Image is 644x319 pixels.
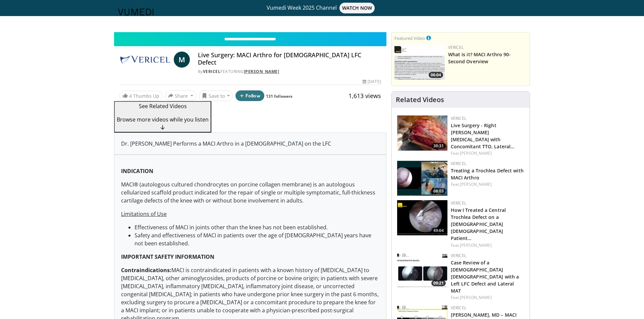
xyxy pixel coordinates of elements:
[129,93,132,99] span: 4
[198,52,381,66] h4: Live Surgery: MACI Arthro for [DEMOGRAPHIC_DATA] LFC Defect
[451,161,466,166] a: Vericel
[118,9,154,15] img: VuMedi Logo
[451,200,466,206] a: Vericel
[114,133,386,154] div: Dr. [PERSON_NAME] Performs a MACI Arthro in a [DEMOGRAPHIC_DATA] on the LFC
[397,253,447,288] img: 7de77933-103b-4dce-a29e-51e92965dfc4.150x105_q85_crop-smart_upscale.jpg
[451,122,515,150] a: Live Surgery - Right [PERSON_NAME][MEDICAL_DATA] with Concomitant TTO, Lateral…
[460,181,492,187] a: [PERSON_NAME]
[460,150,492,156] a: [PERSON_NAME]
[451,253,466,258] a: Vericel
[121,266,171,274] strong: Contraindications:
[431,143,446,149] span: 30:31
[174,52,190,68] a: M
[119,91,162,101] a: 4 Thumbs Up
[363,79,381,85] div: [DATE]
[235,90,264,101] button: Follow
[203,69,221,74] a: Vericel
[397,200,447,235] img: 5aa0332e-438a-4b19-810c-c6dfa13c7ee4.150x105_q85_crop-smart_upscale.jpg
[117,116,209,123] span: Browse more videos while you listen
[394,35,425,41] small: Featured Video
[121,253,214,260] strong: IMPORTANT SAFETY INFORMATION
[119,52,171,68] img: Vericel
[451,167,524,181] a: Treating a Trochlea Defect with MACI Arthro
[451,122,524,150] h3: Live Surgery - Right Knee MACI Patella with Concomitant TTO, Lateral Lengthening and MPFL
[448,45,464,50] a: Vericel
[431,280,446,286] span: 09:21
[460,242,492,248] a: [PERSON_NAME]
[397,253,447,288] a: 09:21
[244,69,279,74] a: [PERSON_NAME]
[394,45,445,80] a: 06:04
[448,51,511,65] a: What is it? MACI Arthro 90-Second Overview
[394,45,445,80] img: aa6cc8ed-3dbf-4b6a-8d82-4a06f68b6688.150x105_q85_crop-smart_upscale.jpg
[199,90,233,101] button: Save to
[397,161,447,196] img: 0de30d39-bfe3-4001-9949-87048a0d8692.150x105_q85_crop-smart_upscale.jpg
[460,295,492,300] a: [PERSON_NAME]
[121,180,379,205] p: MACI® (autologous cultured chondrocytes on porcine collagen membrane) is an autologous cellulariz...
[451,115,466,121] a: Vericel
[451,181,524,187] div: Feat.
[451,305,466,311] a: Vericel
[117,102,209,110] p: See Related Videos
[429,72,443,78] span: 06:04
[451,150,524,156] div: Feat.
[451,207,506,241] a: How I Treated a Central Trochlea Defect on a [DEMOGRAPHIC_DATA] [DEMOGRAPHIC_DATA] Patient…
[396,96,444,104] h4: Related Videos
[165,90,196,101] button: Share
[426,34,431,42] a: This is paid for by Vericel
[121,167,153,175] strong: INDICATION
[397,200,447,235] a: 49:04
[348,92,381,100] span: 1,613 views
[397,115,447,151] img: f2822210-6046-4d88-9b48-ff7c77ada2d7.150x105_q85_crop-smart_upscale.jpg
[266,93,292,99] a: 131 followers
[451,242,524,248] div: Feat.
[397,161,447,196] a: 08:03
[431,188,446,194] span: 08:03
[135,231,379,247] li: Safety and effectiveness of MACI in patients over the age of [DEMOGRAPHIC_DATA] years have not be...
[198,69,381,75] div: By FEATURING
[114,101,211,133] button: See Related Videos Browse more videos while you listen
[135,223,379,231] li: Effectiveness of MACI in joints other than the knee has not been established.
[431,228,446,234] span: 49:04
[397,115,447,151] a: 30:31
[451,259,519,294] a: Case Review of a [DEMOGRAPHIC_DATA] [DEMOGRAPHIC_DATA] with a Left LFC Defect and Lateral MAT
[451,295,524,301] div: Feat.
[121,210,167,218] u: Limitations of Use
